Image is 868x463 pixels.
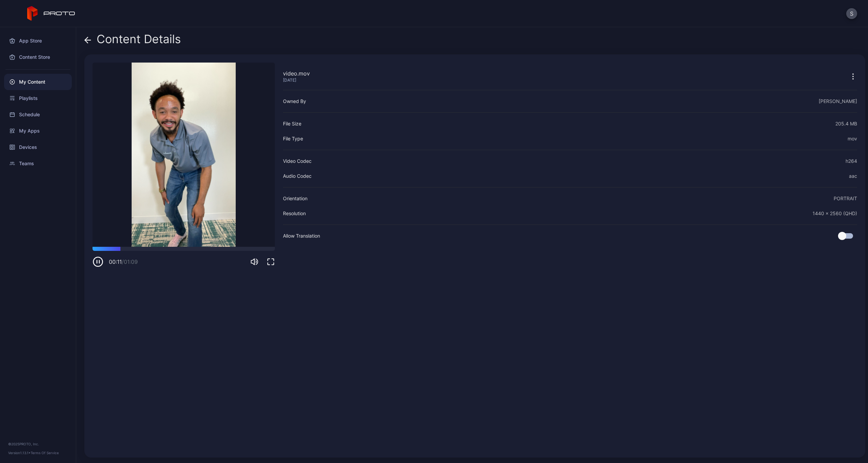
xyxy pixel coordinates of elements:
[283,69,310,78] div: video.mov
[8,441,68,447] div: © 2025 PROTO, Inc.
[109,258,138,266] div: 00:11
[813,209,857,218] div: 1440 x 2560 (QHD)
[846,157,857,165] div: h264
[4,139,72,155] a: Devices
[31,451,59,455] a: Terms Of Service
[283,172,312,180] div: Audio Codec
[122,258,138,265] span: / 01:09
[819,97,857,105] div: [PERSON_NAME]
[84,33,181,49] div: Content Details
[4,74,72,90] a: My Content
[283,135,303,143] div: File Type
[4,123,72,139] a: My Apps
[4,49,72,65] a: Content Store
[846,8,857,19] button: S
[4,33,72,49] a: App Store
[283,209,306,218] div: Resolution
[835,120,857,128] div: 205.4 MB
[848,135,857,143] div: mov
[4,155,72,172] a: Teams
[283,194,307,203] div: Orientation
[283,97,306,105] div: Owned By
[4,90,72,106] a: Playlists
[834,194,857,203] div: PORTRAIT
[283,120,301,128] div: File Size
[283,157,312,165] div: Video Codec
[4,106,72,123] a: Schedule
[93,63,275,247] video: Sorry, your browser doesn‘t support embedded videos
[849,172,857,180] div: aac
[283,78,310,83] div: [DATE]
[283,232,320,240] div: Allow Translation
[8,451,31,455] span: Version 1.13.1 •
